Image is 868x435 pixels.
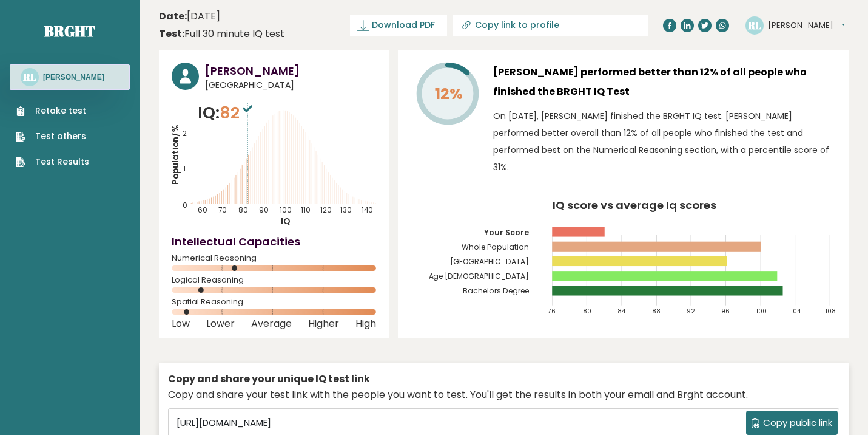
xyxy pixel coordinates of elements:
[493,108,836,176] p: On [DATE], [PERSON_NAME] finished the BRGHT IQ test. [PERSON_NAME] performed better overall than ...
[429,271,530,281] tspan: Age [DEMOGRAPHIC_DATA]
[172,256,376,261] span: Numerical Reasoning
[198,101,255,125] p: IQ:
[183,164,186,174] tspan: 1
[205,79,376,92] span: [GEOGRAPHIC_DATA]
[16,156,89,168] a: Test Results
[653,307,661,316] tspan: 88
[259,205,269,215] tspan: 90
[218,205,227,215] tspan: 70
[280,205,292,215] tspan: 100
[462,242,530,252] tspan: Whole Population
[763,416,832,430] span: Copy public link
[553,197,717,213] tspan: IQ score vs average Iq scores
[251,321,292,326] span: Average
[159,9,220,24] time: [DATE]
[159,27,284,41] div: Full 30 minute IQ test
[168,388,839,402] div: Copy and share your test link with the people you want to test. You'll get the results in both yo...
[205,63,376,79] h3: [PERSON_NAME]
[183,129,187,139] tspan: 2
[168,372,839,386] div: Copy and share your unique IQ test link
[493,63,836,101] h3: [PERSON_NAME] performed better than 12% of all people who finished the BRGHT IQ Test
[757,307,767,316] tspan: 100
[16,104,89,117] a: Retake test
[320,205,332,215] tspan: 120
[747,18,761,32] text: RL
[198,205,207,215] tspan: 60
[301,205,311,215] tspan: 110
[308,321,339,326] span: Higher
[220,101,255,124] span: 82
[172,300,376,304] span: Spatial Reasoning
[238,205,248,215] tspan: 80
[548,307,556,316] tspan: 76
[172,233,376,250] h4: Intellectual Capacities
[687,307,696,316] tspan: 92
[792,307,801,316] tspan: 104
[183,200,187,210] tspan: 0
[355,321,376,326] span: High
[43,72,104,82] h3: [PERSON_NAME]
[22,70,36,84] text: RL
[463,286,530,296] tspan: Bachelors Degree
[281,215,291,227] tspan: IQ
[350,15,447,36] a: Download PDF
[768,19,845,32] button: [PERSON_NAME]
[722,307,730,316] tspan: 96
[340,205,352,215] tspan: 130
[159,9,187,23] b: Date:
[44,21,95,41] a: Brght
[206,321,235,326] span: Lower
[746,411,838,435] button: Copy public link
[159,27,184,41] b: Test:
[451,256,530,267] tspan: [GEOGRAPHIC_DATA]
[362,205,373,215] tspan: 140
[826,307,836,316] tspan: 108
[485,227,530,238] tspan: Your Score
[435,83,463,104] tspan: 12%
[617,307,625,316] tspan: 84
[172,321,190,326] span: Low
[172,278,376,283] span: Logical Reasoning
[583,307,591,316] tspan: 80
[169,125,181,185] tspan: Population/%
[16,130,89,143] a: Test others
[372,19,435,32] span: Download PDF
